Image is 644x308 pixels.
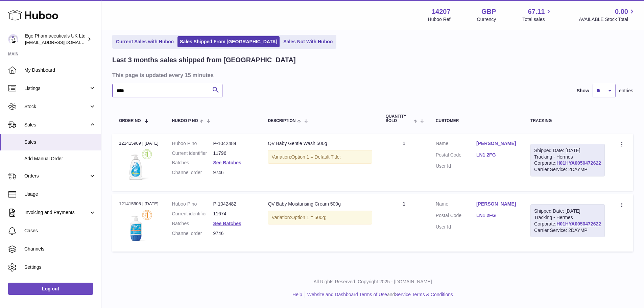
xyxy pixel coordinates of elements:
[119,119,141,123] span: Order No
[534,227,601,234] div: Carrier Service: 2DAYMP
[530,204,605,237] div: Tracking - Hermes Corporate:
[436,119,517,123] div: Customer
[556,160,601,166] a: H01HYA0050472622
[281,36,335,47] a: Sales Not With Huboo
[119,148,153,182] img: 12.png
[25,33,86,46] div: Ego Pharmaceuticals UK Ltd
[213,140,254,147] dd: P-1042484
[177,36,280,47] a: Sales Shipped From [GEOGRAPHIC_DATA]
[172,169,213,176] dt: Channel order
[436,224,476,230] dt: User Id
[268,150,372,164] div: Variation:
[24,67,96,73] span: My Dashboard
[213,230,254,237] dd: 9746
[119,201,159,207] div: 121415908 | [DATE]
[24,85,89,92] span: Listings
[379,194,429,251] td: 1
[577,88,589,94] label: Show
[24,191,96,197] span: Usage
[619,88,633,94] span: entries
[379,134,429,191] td: 1
[24,246,96,252] span: Channels
[291,154,341,160] span: Option 1 = Default Title;
[436,140,476,148] dt: Name
[579,7,636,23] a: 0.00 AVAILABLE Stock Total
[615,7,628,16] span: 0.00
[24,228,96,234] span: Cases
[436,152,476,160] dt: Postal Code
[172,119,198,123] span: Huboo P no
[522,16,552,23] span: Total sales
[477,16,496,23] div: Currency
[534,147,601,154] div: Shipped Date: [DATE]
[24,209,89,216] span: Invoicing and Payments
[268,201,372,207] div: QV Baby Moisturising Cream 500g
[386,114,412,123] span: Quantity Sold
[172,230,213,237] dt: Channel order
[307,292,387,297] a: Website and Dashboard Terms of Use
[119,140,159,146] div: 121415909 | [DATE]
[436,163,476,169] dt: User Id
[114,36,176,47] a: Current Sales with Huboo
[213,150,254,157] dd: 11796
[476,201,517,207] a: [PERSON_NAME]
[213,211,254,217] dd: 11674
[8,283,93,295] a: Log out
[436,201,476,209] dt: Name
[476,212,517,219] a: LN1 2FG
[291,215,326,220] span: Option 1 = 500g;
[432,7,451,16] strong: 14207
[24,156,96,162] span: Add Manual Order
[172,140,213,147] dt: Huboo P no
[112,71,631,79] h3: This page is updated every 15 minutes
[172,160,213,166] dt: Batches
[107,279,639,285] p: All Rights Reserved. Copyright 2025 - [DOMAIN_NAME]
[172,150,213,157] dt: Current identifier
[268,211,372,224] div: Variation:
[213,169,254,176] dd: 9746
[481,7,496,16] strong: GBP
[25,40,99,45] span: [EMAIL_ADDRESS][DOMAIN_NAME]
[530,144,605,177] div: Tracking - Hermes Corporate:
[395,292,453,297] a: Service Terms & Conditions
[112,55,296,65] h2: Last 3 months sales shipped from [GEOGRAPHIC_DATA]
[436,212,476,220] dt: Postal Code
[172,211,213,217] dt: Current identifier
[24,139,96,145] span: Sales
[119,209,153,243] img: 6.png
[172,220,213,227] dt: Batches
[24,173,89,179] span: Orders
[305,291,453,298] li: and
[534,166,601,173] div: Carrier Service: 2DAYMP
[172,201,213,207] dt: Huboo P no
[213,221,241,226] a: See Batches
[268,119,295,123] span: Description
[213,160,241,165] a: See Batches
[522,7,552,23] a: 67.11 Total sales
[24,264,96,270] span: Settings
[528,7,545,16] span: 67.11
[268,140,372,147] div: QV Baby Gentle Wash 500g
[476,140,517,147] a: [PERSON_NAME]
[428,16,451,23] div: Huboo Ref
[24,103,89,110] span: Stock
[530,119,605,123] div: Tracking
[8,34,18,44] img: internalAdmin-14207@internal.huboo.com
[534,208,601,214] div: Shipped Date: [DATE]
[579,16,636,23] span: AVAILABLE Stock Total
[292,292,302,297] a: Help
[213,201,254,207] dd: P-1042482
[556,221,601,227] a: H01HYA0050472622
[24,122,89,128] span: Sales
[476,152,517,158] a: LN1 2FG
